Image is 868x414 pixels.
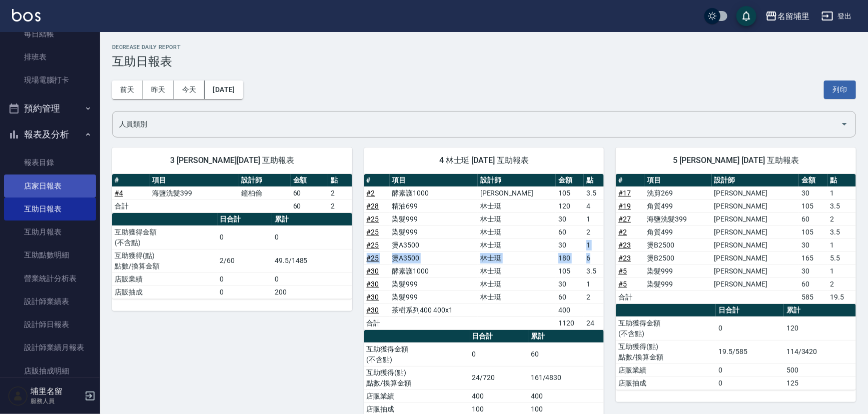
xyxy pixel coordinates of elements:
h3: 互助日報表 [112,54,856,68]
th: 項目 [390,174,478,187]
th: 累計 [528,330,604,343]
span: 4 林士珽 [DATE] 互助報表 [376,155,592,165]
button: Open [836,116,852,132]
td: 2 [328,199,352,212]
td: 60 [291,199,328,212]
button: 報表及分析 [4,121,96,147]
a: #25 [367,215,379,223]
td: [PERSON_NAME] [712,238,799,251]
td: 19.5/585 [716,340,784,363]
th: 點 [827,174,856,187]
a: 每日結帳 [4,22,96,45]
td: 3.5 [827,225,856,238]
a: 互助日報表 [4,197,96,220]
td: 49.5/1485 [272,249,352,272]
th: 設計師 [239,174,291,187]
td: [PERSON_NAME] [712,186,799,199]
td: 店販業績 [364,389,470,402]
td: 酵素護1000 [390,186,478,199]
table: a dense table [364,174,604,330]
td: 60 [556,225,584,238]
td: 0 [716,316,784,340]
td: 合計 [112,199,150,212]
td: 2/60 [218,249,273,272]
th: 項目 [150,174,239,187]
td: 105 [799,225,827,238]
img: Person [8,386,28,406]
td: 林士珽 [478,277,556,290]
a: #30 [367,267,379,275]
h5: 埔里名留 [31,386,82,396]
a: #5 [618,267,627,275]
td: [PERSON_NAME] [712,277,799,290]
td: 海鹽洗髮399 [150,186,239,199]
td: 店販抽成 [112,285,218,298]
th: 日合計 [716,304,784,317]
button: 登出 [817,7,856,25]
th: 金額 [291,174,328,187]
button: 前天 [112,80,143,99]
th: 設計師 [478,174,556,187]
td: 30 [799,264,827,277]
td: 60 [528,342,604,366]
td: 店販業績 [112,272,218,285]
td: [PERSON_NAME] [712,264,799,277]
td: 161/4830 [528,366,604,389]
a: 營業統計分析表 [4,267,96,290]
td: 30 [799,186,827,199]
td: 105 [556,186,584,199]
td: 染髮999 [390,225,478,238]
td: 30 [556,212,584,225]
td: 180 [556,251,584,264]
td: 林士珽 [478,199,556,212]
td: 0 [272,272,352,285]
td: 3.5 [584,186,604,199]
td: 200 [272,285,352,298]
td: 2 [328,186,352,199]
td: 1 [584,238,604,251]
th: 金額 [556,174,584,187]
th: 金額 [799,174,827,187]
td: [PERSON_NAME] [712,212,799,225]
td: 24/720 [469,366,528,389]
th: 點 [584,174,604,187]
td: 林士珽 [478,264,556,277]
td: 400 [528,389,604,402]
td: 染髮999 [390,212,478,225]
a: #2 [367,189,375,197]
td: 染髮999 [644,264,712,277]
a: 設計師日報表 [4,313,96,336]
button: [DATE] [205,80,243,99]
td: 互助獲得(點) 點數/換算金額 [616,340,716,363]
td: 30 [799,238,827,251]
td: 0 [218,225,273,249]
td: 1 [827,186,856,199]
a: #28 [367,202,379,210]
td: 染髮999 [644,277,712,290]
td: 燙A3500 [390,238,478,251]
a: 店家日報表 [4,174,96,197]
a: 設計師業績表 [4,290,96,313]
td: 400 [469,389,528,402]
td: 2 [827,212,856,225]
td: 海鹽洗髮399 [644,212,712,225]
td: 洗剪269 [644,186,712,199]
th: 日合計 [218,213,273,226]
a: #30 [367,293,379,301]
a: 設計師業績月報表 [4,336,96,359]
td: 染髮999 [390,290,478,303]
th: 點 [328,174,352,187]
td: [PERSON_NAME] [712,199,799,212]
a: #25 [367,228,379,236]
a: #23 [618,254,631,262]
td: 2 [827,277,856,290]
th: # [364,174,390,187]
td: 60 [799,277,827,290]
table: a dense table [616,304,856,390]
td: 0 [716,376,784,389]
td: 585 [799,290,827,303]
button: 名留埔里 [761,6,813,26]
button: save [736,6,756,26]
button: 預約管理 [4,95,96,121]
a: #4 [115,189,123,197]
